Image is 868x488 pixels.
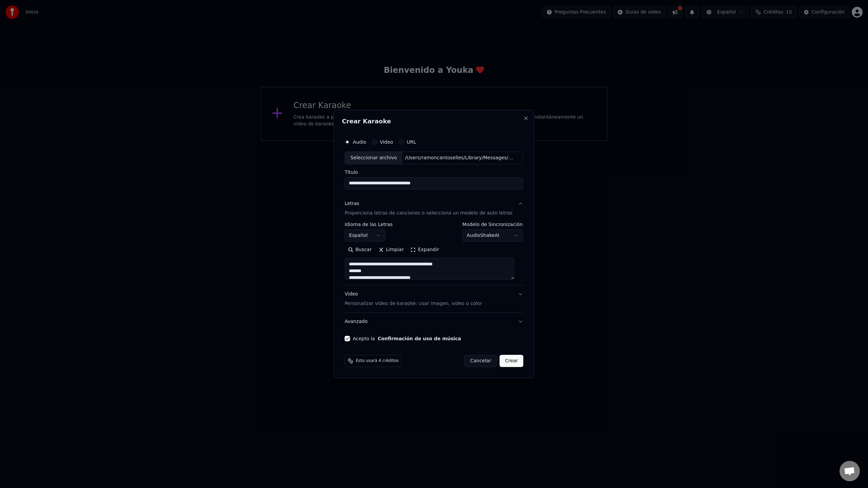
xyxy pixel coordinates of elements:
button: Crear [499,355,523,367]
label: Idioma de las Letras [344,222,393,227]
button: Limpiar [375,244,407,255]
button: Cancelar [465,355,497,367]
span: Esto usará 4 créditos [356,358,398,364]
div: /Users/ramoncantoselles/Library/Messages/Attachments/b7/07/ED2DE166-5A54-407C-BB09-B9A0E9DCA75F/D... [402,155,517,161]
button: VideoPersonalizar video de karaoke: usar imagen, video o color [344,285,523,312]
button: Expandir [407,244,442,255]
button: Avanzado [344,313,523,330]
button: Acepto la [378,336,461,341]
button: Buscar [344,244,375,255]
div: Letras [344,200,359,207]
label: Video [380,140,393,144]
div: Video [344,291,482,307]
div: LetrasProporciona letras de canciones o selecciona un modelo de auto letras [344,222,523,285]
p: Personalizar video de karaoke: usar imagen, video o color [344,300,482,307]
button: LetrasProporciona letras de canciones o selecciona un modelo de auto letras [344,195,523,222]
label: URL [407,140,416,144]
p: Proporciona letras de canciones o selecciona un modelo de auto letras [344,210,512,217]
div: Seleccionar archivo [345,152,402,164]
label: Modelo de Sincronización [462,222,524,227]
label: Acepto la [353,336,461,341]
label: Título [344,170,523,175]
label: Audio [353,140,366,144]
h2: Crear Karaoke [342,118,526,124]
